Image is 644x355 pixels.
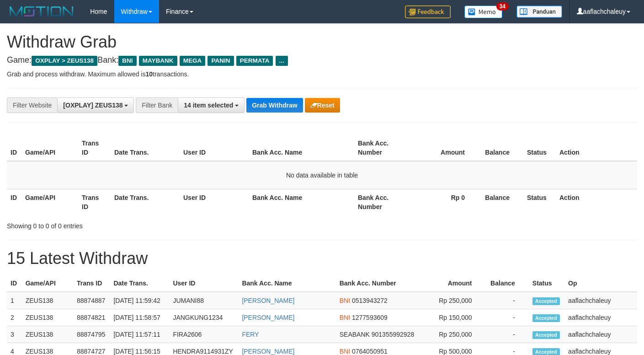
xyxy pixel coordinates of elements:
div: Showing 0 to 0 of 0 entries [7,218,261,231]
span: BNI [118,56,136,66]
th: Date Trans. [111,135,180,161]
a: [PERSON_NAME] [242,314,294,321]
th: User ID [180,135,249,161]
span: Copy 1277593609 to clipboard [352,314,388,321]
img: panduan.png [516,5,562,18]
th: Game/API [21,135,78,161]
th: Trans ID [78,189,111,215]
th: Status [529,275,564,292]
span: MEGA [180,56,206,66]
th: Rp 0 [411,189,479,215]
td: FIRA2606 [169,326,238,343]
td: 88874795 [73,326,110,343]
th: Bank Acc. Name [238,275,335,292]
p: Grab and process withdraw. Maximum allowed is transactions. [7,70,637,79]
th: ID [7,275,22,292]
div: Filter Website [7,97,57,113]
span: [OXPLAY] ZEUS138 [63,102,122,109]
td: JUMANI88 [169,292,238,309]
td: - [486,309,529,326]
th: User ID [180,189,249,215]
td: Rp 250,000 [424,326,486,343]
th: Trans ID [78,135,111,161]
th: ID [7,189,21,215]
img: Feedback.jpg [405,5,451,18]
td: [DATE] 11:58:57 [110,309,169,326]
span: PERMATA [236,56,273,66]
span: Copy 901355992928 to clipboard [372,331,414,338]
span: 34 [496,2,509,11]
th: Balance [479,135,523,161]
th: Bank Acc. Number [354,135,411,161]
span: ... [276,56,288,66]
span: BNI [340,297,350,304]
button: 14 item selected [178,97,245,113]
td: ZEUS138 [22,309,73,326]
th: Date Trans. [110,275,169,292]
th: Bank Acc. Name [249,189,354,215]
td: [DATE] 11:57:11 [110,326,169,343]
span: Accepted [532,297,560,305]
span: Accepted [532,314,560,322]
td: aaflachchaleuy [564,309,637,326]
th: Amount [424,275,486,292]
span: PANIN [208,56,234,66]
td: 1 [7,292,22,309]
th: Game/API [22,275,73,292]
th: Action [556,189,637,215]
a: [PERSON_NAME] [242,348,294,355]
th: Bank Acc. Name [249,135,354,161]
th: User ID [169,275,238,292]
span: Copy 0513943272 to clipboard [352,297,388,304]
th: Balance [486,275,529,292]
span: Accepted [532,331,560,339]
th: Status [523,189,556,215]
th: Date Trans. [111,189,180,215]
td: 3 [7,326,22,343]
td: - [486,326,529,343]
th: Bank Acc. Number [354,189,411,215]
td: aaflachchaleuy [564,326,637,343]
a: FERY [242,331,259,338]
th: ID [7,135,21,161]
button: [OXPLAY] ZEUS138 [57,97,134,113]
span: MAYBANK [139,56,177,66]
a: [PERSON_NAME] [242,297,294,304]
td: ZEUS138 [22,326,73,343]
td: JANGKUNG1234 [169,309,238,326]
td: [DATE] 11:59:42 [110,292,169,309]
th: Amount [411,135,479,161]
h1: 15 Latest Withdraw [7,249,637,268]
h4: Game: Bank: [7,56,637,65]
th: Game/API [21,189,78,215]
div: Filter Bank [136,97,178,113]
td: 2 [7,309,22,326]
span: Copy 0764050951 to clipboard [352,348,388,355]
td: Rp 250,000 [424,292,486,309]
img: MOTION_logo.png [7,5,76,18]
th: Bank Acc. Number [336,275,424,292]
th: Op [564,275,637,292]
td: Rp 150,000 [424,309,486,326]
strong: 10 [145,70,153,78]
th: Trans ID [73,275,110,292]
span: OXPLAY > ZEUS138 [32,56,97,66]
td: ZEUS138 [22,292,73,309]
td: No data available in table [7,161,637,189]
h1: Withdraw Grab [7,33,637,51]
span: SEABANK [340,331,370,338]
th: Action [556,135,637,161]
button: Grab Withdraw [246,98,303,113]
td: aaflachchaleuy [564,292,637,309]
img: Button%20Memo.svg [464,5,503,18]
td: 88874821 [73,309,110,326]
td: 88874887 [73,292,110,309]
span: BNI [340,348,350,355]
span: BNI [340,314,350,321]
button: Reset [305,98,340,113]
span: 14 item selected [184,102,233,109]
th: Balance [479,189,523,215]
td: - [486,292,529,309]
th: Status [523,135,556,161]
